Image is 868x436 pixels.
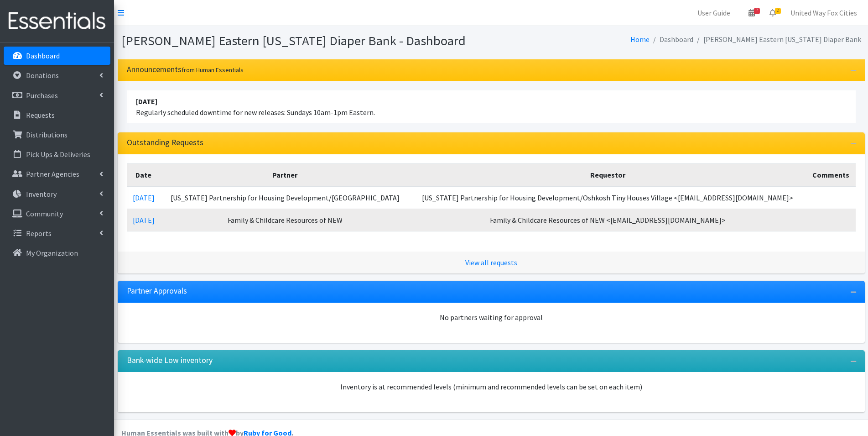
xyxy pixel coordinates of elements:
th: Requestor [410,163,806,186]
td: [US_STATE] Partnership for Housing Development/[GEOGRAPHIC_DATA] [161,186,409,209]
li: [PERSON_NAME] Eastern [US_STATE] Diaper Bank [693,33,861,46]
a: United Way Fox Cities [783,4,864,22]
h3: Outstanding Requests [127,138,203,147]
p: My Organization [26,248,78,257]
a: [DATE] [133,193,155,202]
a: Inventory [4,185,110,203]
p: Purchases [26,91,58,100]
small: from Human Essentials [182,66,244,74]
td: [US_STATE] Partnership for Housing Development/Oshkosh Tiny Houses Village <[EMAIL_ADDRESS][DOMAI... [410,186,806,209]
a: View all requests [465,258,517,267]
p: Partner Agencies [26,169,79,179]
p: Inventory is at recommended levels (minimum and recommended levels can be set on each item) [127,381,856,392]
a: Partner Agencies [4,165,110,183]
a: 2 [762,4,783,22]
a: Reports [4,224,110,242]
div: No partners waiting for approval [127,312,856,323]
img: HumanEssentials [4,6,110,37]
p: Reports [26,229,52,238]
a: Home [630,35,650,44]
p: Distributions [26,130,68,139]
a: 7 [741,4,762,22]
h1: [PERSON_NAME] Eastern [US_STATE] Diaper Bank - Dashboard [121,33,488,49]
p: Requests [26,110,55,120]
p: Donations [26,71,59,80]
p: Dashboard [26,51,60,60]
li: Dashboard [650,33,693,46]
a: Pick Ups & Deliveries [4,145,110,163]
th: Partner [161,163,409,186]
th: Comments [806,163,856,186]
p: Community [26,209,63,218]
h3: Announcements [127,65,244,74]
a: Requests [4,106,110,124]
a: My Organization [4,244,110,262]
a: Distributions [4,126,110,144]
a: Community [4,205,110,223]
td: Family & Childcare Resources of NEW [161,209,409,231]
a: [DATE] [133,215,155,225]
p: Inventory [26,189,57,199]
span: 2 [775,8,781,14]
a: User Guide [690,4,738,22]
span: 7 [754,8,760,14]
td: Family & Childcare Resources of NEW <[EMAIL_ADDRESS][DOMAIN_NAME]> [410,209,806,231]
li: Regularly scheduled downtime for new releases: Sundays 10am-1pm Eastern. [127,90,856,123]
strong: [DATE] [136,97,157,106]
a: Dashboard [4,47,110,65]
h3: Bank-wide Low inventory [127,356,213,365]
th: Date [127,163,161,186]
h3: Partner Approvals [127,286,187,296]
a: Purchases [4,86,110,105]
a: Donations [4,66,110,84]
p: Pick Ups & Deliveries [26,150,90,159]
